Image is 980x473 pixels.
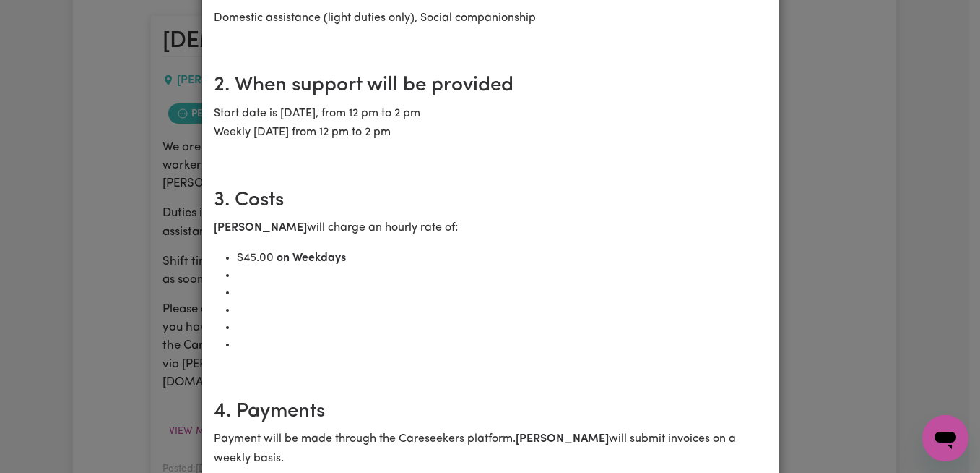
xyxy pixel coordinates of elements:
[214,430,767,468] p: Payment will be made through the Careseekers platform. will submit invoices on a weekly basis.
[277,252,346,264] b: on Weekdays
[922,415,968,461] iframe: Button to launch messaging window
[516,433,609,445] b: [PERSON_NAME]
[214,104,767,142] p: Start date is [DATE], from 12 pm to 2 pm Weekly [DATE] from 12 pm to 2 pm
[214,189,767,213] h2: 3. Costs
[214,218,767,237] p: will charge an hourly rate of:
[214,222,307,234] b: [PERSON_NAME]
[214,74,767,98] h2: 2. When support will be provided
[237,252,274,264] span: $ 45.00
[214,9,767,27] p: Domestic assistance (light duties only), Social companionship
[214,400,767,425] h2: 4. Payments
